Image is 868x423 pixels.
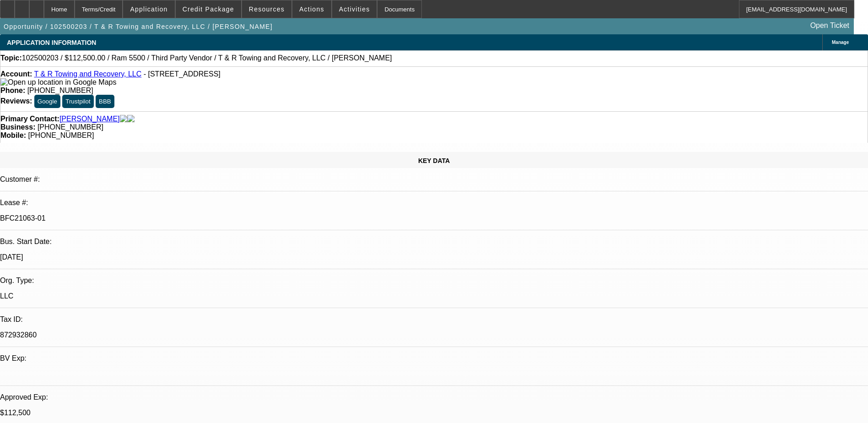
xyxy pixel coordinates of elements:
strong: Reviews: [0,97,32,105]
button: BBB [96,95,114,108]
strong: Topic: [0,54,22,62]
a: Open Ticket [807,18,853,33]
img: Open up location in Google Maps [0,78,116,87]
span: [PHONE_NUMBER] [28,131,94,139]
a: [PERSON_NAME] [59,115,120,123]
strong: Mobile: [0,131,26,139]
img: facebook-icon.png [120,115,127,123]
button: Google [34,95,60,108]
a: T & R Towing and Recovery, LLC [34,70,141,78]
span: Opportunity / 102500203 / T & R Towing and Recovery, LLC / [PERSON_NAME] [4,23,273,30]
span: KEY DATA [418,157,450,164]
button: Resources [242,0,291,18]
span: Manage [832,40,849,45]
strong: Account: [0,70,32,78]
img: linkedin-icon.png [127,115,135,123]
strong: Phone: [0,87,25,94]
span: Credit Package [183,5,234,13]
span: APPLICATION INFORMATION [7,39,96,46]
span: Resources [249,5,285,13]
button: Activities [332,0,377,18]
strong: Business: [0,123,35,131]
span: - [STREET_ADDRESS] [144,70,221,78]
button: Trustpilot [62,95,93,108]
span: 102500203 / $112,500.00 / Ram 5500 / Third Party Vendor / T & R Towing and Recovery, LLC / [PERSO... [22,54,392,62]
strong: Primary Contact: [0,115,59,123]
button: Application [123,0,174,18]
span: [PHONE_NUMBER] [27,87,93,94]
span: Activities [339,5,370,13]
button: Actions [292,0,331,18]
span: [PHONE_NUMBER] [38,123,103,131]
a: View Google Maps [0,78,116,86]
span: Actions [299,5,324,13]
button: Credit Package [176,0,241,18]
span: Application [130,5,167,13]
